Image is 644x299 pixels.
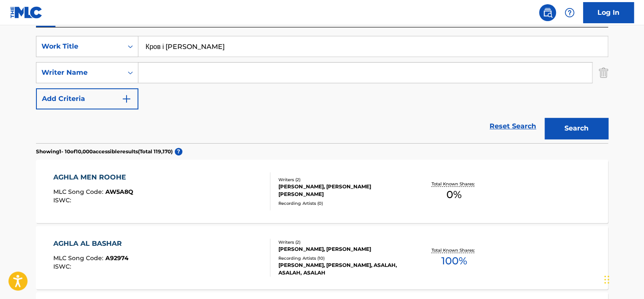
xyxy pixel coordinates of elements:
[539,4,556,21] a: Public Search
[36,36,608,143] form: Search Form
[175,148,182,155] span: ?
[41,68,118,78] div: Writer Name
[53,239,129,249] div: AGHLA AL BASHAR
[36,226,608,289] a: AGHLA AL BASHARMLC Song Code:A92974ISWC:Writers (2)[PERSON_NAME], [PERSON_NAME]Recording Artists ...
[561,4,578,21] div: Help
[41,41,118,52] div: Work Title
[10,6,43,19] img: MLC Logo
[446,187,462,202] span: 0 %
[53,196,73,204] span: ISWC :
[278,200,406,207] div: Recording Artists ( 0 )
[105,254,129,262] span: A92974
[602,258,644,299] div: চ্যাট উইজেট
[602,258,644,299] iframe: Chat Widget
[278,183,406,198] div: [PERSON_NAME], [PERSON_NAME] [PERSON_NAME]
[431,247,476,253] p: Total Known Shares:
[278,255,406,261] div: Recording Artists ( 10 )
[53,172,133,182] div: AGHLA MEN ROOHE
[545,118,608,139] button: Search
[53,188,105,196] span: MLC Song Code :
[431,181,476,187] p: Total Known Shares:
[36,88,138,109] button: Add Criteria
[441,253,467,269] span: 100 %
[278,177,406,183] div: Writers ( 2 )
[604,267,609,292] div: টেনে আনুন
[599,62,608,83] img: Delete Criterion
[53,254,105,262] span: MLC Song Code :
[121,94,132,104] img: 9d2ae6d4665cec9f34b9.svg
[36,160,608,223] a: AGHLA MEN ROOHEMLC Song Code:AW5A8QISWC:Writers (2)[PERSON_NAME], [PERSON_NAME] [PERSON_NAME]Reco...
[278,239,406,245] div: Writers ( 2 )
[485,117,540,136] a: Reset Search
[564,8,575,18] img: help
[278,261,406,277] div: [PERSON_NAME], [PERSON_NAME], ASALAH, ASALAH, ASALAH
[105,188,133,196] span: AW5A8Q
[278,245,406,253] div: [PERSON_NAME], [PERSON_NAME]
[53,263,73,270] span: ISWC :
[542,8,553,18] img: search
[36,148,173,155] p: Showing 1 - 10 of 10,000 accessible results (Total 119,170 )
[583,2,634,23] a: Log In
